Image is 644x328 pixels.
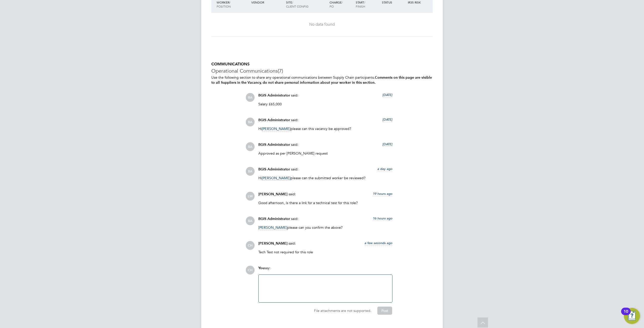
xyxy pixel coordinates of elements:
[216,22,428,27] div: No data found
[289,192,296,196] span: said:
[356,0,365,8] span: / Finish
[314,308,371,313] span: File attachments are not supported.
[246,167,255,176] span: BA
[373,216,392,220] span: 16 hours ago
[365,241,392,245] span: a few seconds ago
[278,68,283,74] span: (7)
[217,0,231,8] span: / Position
[382,142,392,146] span: [DATE]
[211,75,433,85] p: Use the following section to share any operational communications between Supply Chain participants.
[258,118,290,122] span: BGIS Administrator
[258,102,392,106] p: Salary £65,000
[377,167,392,171] span: a day ago
[330,0,343,8] span: / PO
[291,216,298,221] span: said:
[258,266,392,274] div: say:
[258,143,290,147] span: BGIS Administrator
[258,176,392,180] p: Hi please can the submitted worker be reviewed?
[246,266,255,274] span: CH
[258,201,392,205] p: Good afternoon, Is there a link for a technical test for this role?
[291,167,298,171] span: said:
[246,241,255,250] span: CH
[246,142,255,151] span: BA
[211,62,433,67] h5: COMMUNICATIONS
[291,118,298,122] span: said:
[211,68,433,74] h3: Operational Communications
[289,241,296,246] span: said:
[258,192,288,196] span: [PERSON_NAME]
[246,118,255,126] span: BA
[373,192,392,196] span: 19 hours ago
[291,93,298,98] span: said:
[258,225,392,230] p: please can you confirm the above?
[286,0,308,8] span: / Client Config
[258,225,287,230] span: [PERSON_NAME]
[258,250,392,254] p: Tech Test not required for this role
[262,126,291,131] span: [PERSON_NAME]
[258,151,392,156] p: Approved as per [PERSON_NAME] request
[258,266,264,270] span: You
[258,217,290,221] span: BGIS Administrator
[258,126,392,131] p: Hi please can this vacancy be approved?
[624,311,628,318] div: 10
[258,241,288,246] span: [PERSON_NAME]
[262,176,291,180] span: [PERSON_NAME]
[246,216,255,225] span: BA
[377,307,392,315] button: Post
[211,75,432,84] b: Comments on this page are visible to all Suppliers in the Vacancy, do not share personal informat...
[246,93,255,102] span: BA
[258,93,290,98] span: BGIS Administrator
[382,93,392,97] span: [DATE]
[246,192,255,201] span: LW
[382,117,392,122] span: [DATE]
[258,167,290,171] span: BGIS Administrator
[624,308,640,324] button: Open Resource Center, 10 new notifications
[291,142,298,147] span: said:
